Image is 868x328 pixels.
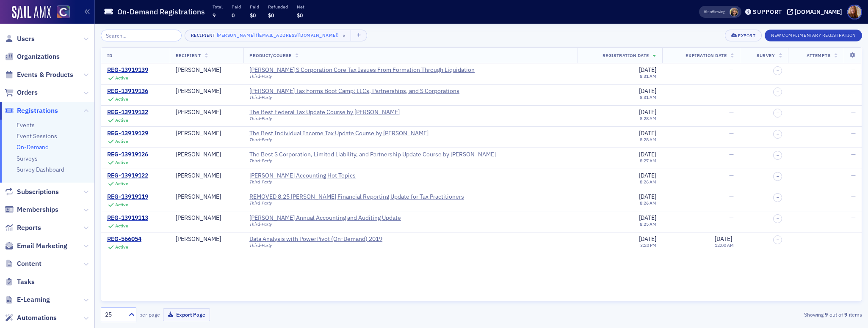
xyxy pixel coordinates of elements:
[107,235,141,243] a: REG-566054
[5,88,38,97] a: Orders
[250,12,256,19] span: $0
[17,121,35,129] a: Events
[249,66,475,74] div: [PERSON_NAME] S Corporation Core Tax Issues From Formation Through Liquidation
[115,160,128,165] div: Active
[17,277,35,287] span: Tasks
[17,313,57,323] span: Automations
[12,6,51,19] img: SailAMX
[777,237,779,242] span: –
[249,87,459,95] a: [PERSON_NAME] Tax Forms Boot Camp: LLCs, Partnerships, and S Corporations
[176,193,221,201] div: [PERSON_NAME]
[729,150,734,158] span: —
[107,87,148,95] a: REG-13919136
[17,132,57,140] a: Event Sessions
[107,214,148,222] a: REG-13919113
[249,172,356,180] div: [PERSON_NAME] Accounting Hot Topics
[725,30,762,41] button: Export
[640,179,656,185] time: 8:26 AM
[640,242,656,248] time: 3:20 PM
[213,12,216,19] span: 9
[17,52,60,61] span: Organizations
[213,4,223,10] p: Total
[851,214,856,221] span: —
[639,129,656,137] span: [DATE]
[249,52,291,58] span: Product/Course
[249,200,272,206] span: Third-Party
[17,70,73,79] span: Events & Products
[163,308,210,321] button: Export Page
[17,143,49,151] a: On-Demand
[640,158,656,164] time: 8:27 AM
[851,193,856,200] span: —
[217,31,339,40] div: [PERSON_NAME] ([EMAIL_ADDRESS][DOMAIN_NAME])
[729,66,734,74] span: —
[232,4,241,10] p: Paid
[249,193,464,201] div: REMOVED 8.25 [PERSON_NAME] Financial Reporting Update for Tax Practitioners
[5,223,41,232] a: Reports
[603,52,649,58] span: Registration Date
[765,31,862,38] a: New Complimentary Registration
[268,4,288,10] p: Refunded
[249,235,382,243] a: Data Analysis with PowerPivot (On-Demand) 2019
[5,70,73,79] a: Events & Products
[807,52,830,58] span: Attempts
[851,129,856,137] span: —
[17,187,59,197] span: Subscriptions
[851,87,856,95] span: —
[176,87,221,95] a: [PERSON_NAME]
[5,259,41,268] a: Content
[5,34,35,44] a: Users
[5,295,50,304] a: E-Learning
[176,214,221,222] div: [PERSON_NAME]
[17,241,67,251] span: Email Marketing
[5,277,35,287] a: Tasks
[176,66,221,74] a: [PERSON_NAME]
[107,193,148,201] a: REG-13919119
[824,311,829,318] strong: 9
[115,223,128,229] div: Active
[640,73,656,79] time: 8:31 AM
[640,200,656,206] time: 8:26 AM
[738,33,755,38] div: Export
[176,109,221,116] a: [PERSON_NAME]
[639,235,656,243] span: [DATE]
[191,33,216,38] div: Recipient
[639,150,656,158] span: [DATE]
[249,151,496,159] a: The Best S Corporation, Limited Liability, and Partnership Update Course by [PERSON_NAME]
[107,130,148,137] a: REG-13919129
[777,174,779,179] span: –
[729,214,734,221] span: —
[250,4,259,10] p: Paid
[639,108,656,116] span: [DATE]
[5,52,60,61] a: Organizations
[17,259,41,268] span: Content
[753,8,782,16] div: Support
[249,221,272,227] span: Third-Party
[101,30,182,41] input: Search…
[640,94,656,100] time: 8:31 AM
[176,130,221,137] div: [PERSON_NAME]
[107,172,148,180] div: REG-13919122
[297,4,304,10] p: Net
[777,131,779,137] span: –
[851,235,856,243] span: —
[176,151,221,159] a: [PERSON_NAME]
[17,34,35,44] span: Users
[851,108,856,116] span: —
[5,106,58,115] a: Registrations
[232,12,235,19] span: 0
[107,151,148,159] div: REG-13919126
[17,205,58,214] span: Memberships
[639,214,656,221] span: [DATE]
[249,109,400,116] div: The Best Federal Tax Update Course by [PERSON_NAME]
[729,172,734,179] span: —
[17,155,38,162] a: Surveys
[249,94,272,100] span: Third-Party
[107,66,148,74] a: REG-13919139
